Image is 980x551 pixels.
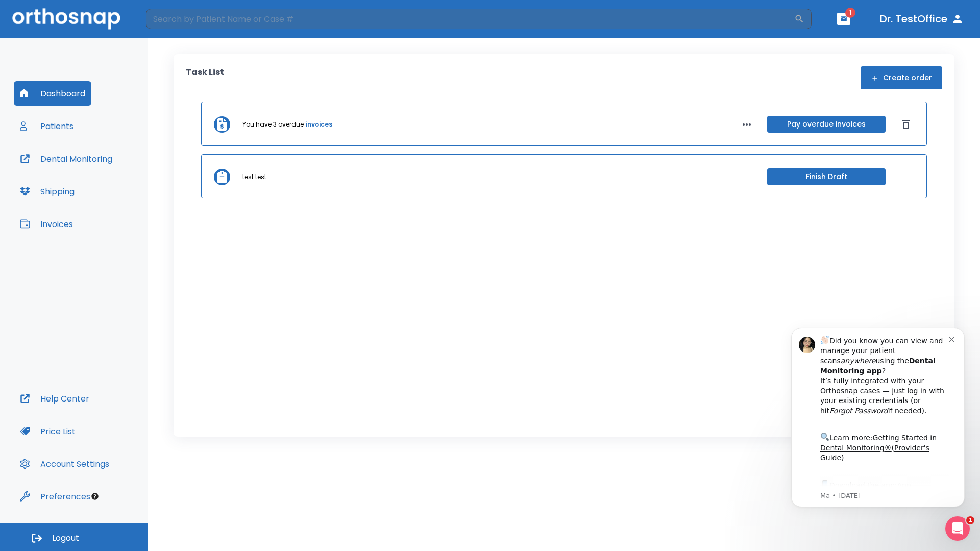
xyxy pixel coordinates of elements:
[14,81,91,106] button: Dashboard
[52,533,79,544] span: Logout
[776,315,980,546] iframe: Intercom notifications message
[14,452,115,476] button: Account Settings
[876,10,968,28] button: Dr. TestOffice
[966,516,974,524] span: 1
[845,8,855,18] span: 1
[306,120,332,129] a: invoices
[12,8,120,29] img: Orthosnap
[14,114,80,138] button: Patients
[945,516,970,541] iframe: Intercom live chat
[242,120,304,129] p: You have 3 overdue
[14,419,82,443] button: Price List
[898,116,914,133] button: Dismiss
[242,172,266,182] p: test test
[14,179,81,204] button: Shipping
[14,212,79,236] button: Invoices
[146,9,794,29] input: Search by Patient Name or Case #
[14,386,95,411] button: Help Center
[14,146,118,171] button: Dental Monitoring
[767,168,886,185] button: Finish Draft
[90,492,100,501] div: Tooltip anchor
[767,116,886,133] button: Pay overdue invoices
[186,66,224,89] p: Task List
[861,66,942,89] button: Create order
[14,484,96,509] button: Preferences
